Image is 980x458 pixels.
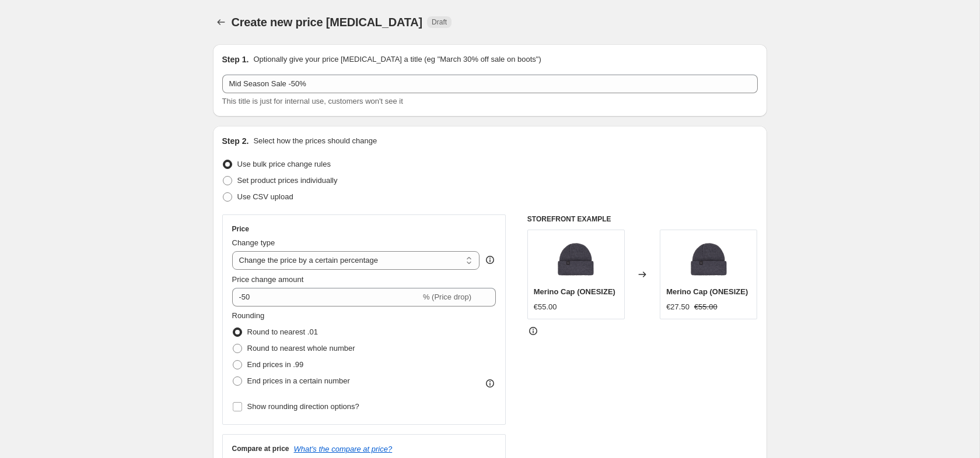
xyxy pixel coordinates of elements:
[484,254,496,266] div: help
[232,275,304,284] span: Price change amount
[232,311,265,320] span: Rounding
[294,445,393,453] button: What's the compare at price?
[247,402,359,411] span: Show rounding direction options?
[423,293,471,301] span: % (Price drop)
[232,238,275,247] span: Change type
[213,14,229,30] button: Price change jobs
[527,214,758,224] h6: STOREFRONT EXAMPLE
[222,135,249,147] h2: Step 2.
[232,224,249,234] h3: Price
[247,376,350,385] span: End prices in a certain number
[253,54,541,65] p: Optionally give your price [MEDICAL_DATA] a title (eg "March 30% off sale on boots")
[247,327,318,336] span: Round to nearest .01
[237,192,293,201] span: Use CSV upload
[232,444,289,453] h3: Compare at price
[237,160,331,168] span: Use bulk price change rules
[432,17,447,27] span: Draft
[232,288,421,306] input: -15
[247,344,355,353] span: Round to nearest whole number
[685,236,732,283] img: U82052_965_1_80x.png
[222,75,758,93] input: 30% off holiday sale
[237,176,338,185] span: Set product prices individually
[222,54,249,65] h2: Step 1.
[552,236,599,283] img: U82052_965_1_80x.png
[247,360,304,369] span: End prices in .99
[253,135,377,147] p: Select how the prices should change
[666,287,748,296] span: Merino Cap (ONESIZE)
[222,97,403,105] span: This title is just for internal use, customers won't see it
[666,301,689,313] div: €27.50
[694,301,717,313] strike: €55.00
[534,287,615,296] span: Merino Cap (ONESIZE)
[534,301,557,313] div: €55.00
[232,16,423,29] span: Create new price [MEDICAL_DATA]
